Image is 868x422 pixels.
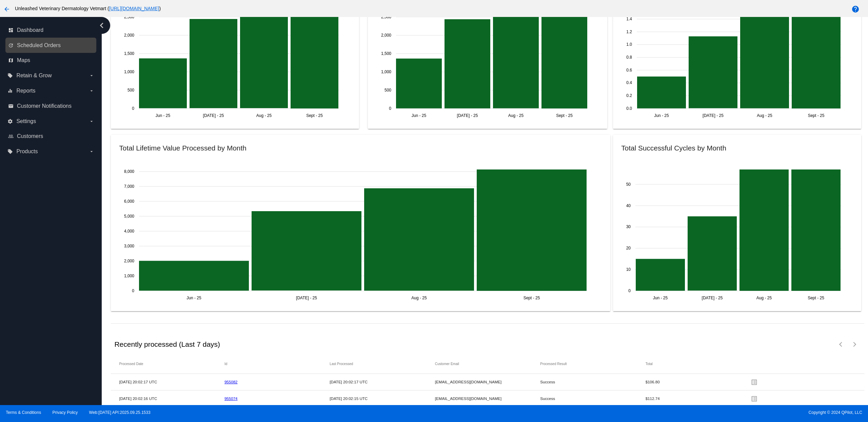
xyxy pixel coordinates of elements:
text: Aug - 25 [412,296,427,300]
text: Sept - 25 [808,296,824,300]
text: 50 [626,182,631,186]
mat-cell: [DATE] 20:02:17 UTC [119,378,224,386]
span: Copyright © 2024 QPilot, LLC [440,410,862,415]
i: equalizer [7,88,13,94]
text: 0.8 [626,55,632,60]
h2: Total Successful Cycles by Month [621,144,726,152]
text: 1,000 [381,69,391,74]
mat-cell: $106.80 [646,378,751,386]
a: Privacy Policy [53,410,78,415]
text: 0 [389,106,391,111]
i: arrow_drop_down [89,73,94,78]
text: 1,500 [124,51,134,56]
h2: Recently processed (Last 7 days) [114,340,220,348]
i: map [8,58,14,63]
text: 0 [132,288,135,293]
a: [URL][DOMAIN_NAME] [109,6,159,11]
button: Previous page [834,338,848,351]
mat-cell: [DATE] 20:02:16 UTC [119,395,224,402]
i: local_offer [7,73,13,78]
a: update Scheduled Orders [8,40,94,51]
text: 7,000 [124,184,134,189]
text: 8,000 [124,169,134,174]
span: Settings [16,118,36,124]
i: email [8,103,14,109]
text: [DATE] - 25 [296,296,317,300]
span: Scheduled Orders [17,42,61,48]
i: arrow_drop_down [89,88,94,94]
mat-header-cell: Customer Email [435,362,540,366]
i: dashboard [8,27,14,33]
text: [DATE] - 25 [203,113,224,118]
text: 30 [626,224,631,229]
span: Customers [17,133,43,139]
span: Reports [16,88,35,94]
mat-cell: [DATE] 20:02:15 UTC [330,395,435,402]
span: Dashboard [17,27,43,33]
text: 2,500 [381,15,391,19]
mat-header-cell: Processed Date [119,362,224,366]
span: Customer Notifications [17,103,72,109]
span: Success [540,380,555,384]
i: chevron_left [96,20,107,31]
text: 500 [127,88,134,93]
i: arrow_drop_down [89,149,94,154]
text: Jun - 25 [654,113,669,118]
text: Aug - 25 [757,113,772,118]
text: Sept - 25 [524,296,540,300]
text: 2,500 [124,15,134,19]
span: Products [16,148,38,155]
i: update [8,43,14,48]
text: 1.2 [626,29,632,34]
text: Jun - 25 [187,296,202,300]
a: email Customer Notifications [8,101,94,112]
text: Jun - 25 [156,113,171,118]
mat-cell: [EMAIL_ADDRESS][DOMAIN_NAME] [435,378,540,386]
mat-header-cell: Last Processed [330,362,435,366]
mat-icon: help [851,5,860,13]
text: 1.0 [626,42,632,47]
text: 3,000 [124,244,134,248]
h2: Total Lifetime Value Processed by Month [119,144,246,152]
text: Jun - 25 [653,296,668,300]
mat-header-cell: Id [224,362,330,366]
text: 0 [629,288,631,293]
mat-cell: [EMAIL_ADDRESS][DOMAIN_NAME] [435,395,540,402]
mat-icon: list_alt [751,393,759,404]
mat-cell: [DATE] 20:02:17 UTC [330,378,435,386]
span: Unleashed Veterinary Dermatology Vetmart ( ) [15,6,161,11]
text: [DATE] - 25 [703,113,724,118]
mat-header-cell: Processed Result [540,362,645,366]
text: 0.6 [626,67,632,72]
text: 0.0 [626,106,632,111]
mat-icon: arrow_back [3,5,11,13]
text: 0.2 [626,93,632,98]
a: 955082 [224,380,238,384]
text: Sept - 25 [307,113,323,118]
text: Jun - 25 [412,113,427,118]
text: Aug - 25 [756,296,772,300]
text: 1,000 [124,274,134,278]
text: 500 [384,88,391,93]
a: people_outline Customers [8,131,94,142]
a: Terms & Conditions [6,410,41,415]
span: Maps [17,57,30,63]
text: 2,000 [381,33,391,38]
span: Success [540,396,555,401]
text: Aug - 25 [256,113,272,118]
text: 6,000 [124,199,134,204]
text: 1,500 [381,51,391,56]
a: Web:[DATE] API:2025.09.25.1533 [89,410,151,415]
text: 0.4 [626,80,632,85]
text: 1,000 [124,69,134,74]
text: 1.4 [626,17,632,21]
text: Aug - 25 [508,113,524,118]
i: arrow_drop_down [89,119,94,124]
i: local_offer [7,149,13,154]
mat-header-cell: Total [646,362,751,366]
a: map Maps [8,55,94,66]
text: Sept - 25 [808,113,825,118]
text: [DATE] - 25 [457,113,478,118]
i: people_outline [8,134,14,139]
text: 10 [626,267,631,272]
